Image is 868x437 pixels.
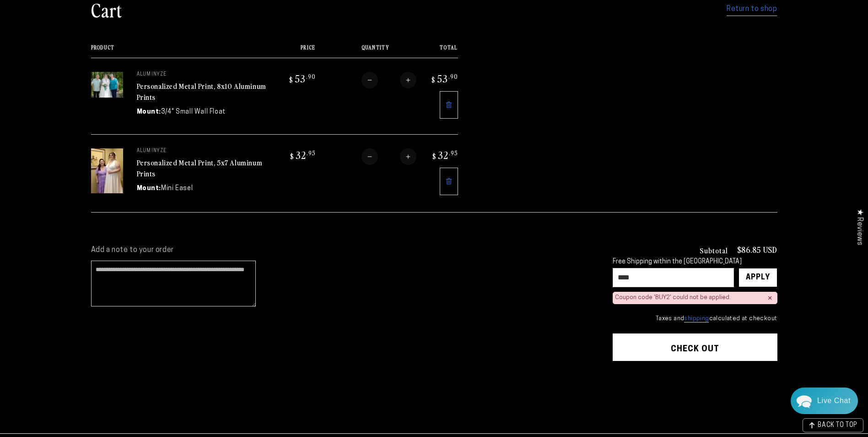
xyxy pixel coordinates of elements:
[817,388,851,414] div: Contact Us Directly
[91,148,123,193] img: 5"x7" Rectangle White Matte Aluminyzed Photo
[161,107,226,117] dd: 3/4" Small Wall Float
[416,44,458,58] th: Total
[615,294,731,302] div: Coupon code 'BUY2' could not be applied.
[791,388,858,414] div: Chat widget toggle
[449,149,458,157] sup: .95
[613,258,777,266] div: Free Shipping within the [GEOGRAPHIC_DATA]
[306,72,316,80] sup: .90
[137,148,274,154] p: aluminyze
[289,75,293,84] span: $
[851,202,868,252] div: Click to open Judge.me floating reviews tab
[161,184,193,193] dd: Mini Easel
[440,168,458,195] a: Remove 5"x7" Rectangle White Matte Aluminyzed Photo
[818,422,857,429] span: BACK TO TOP
[613,333,777,361] button: Check out
[378,148,400,165] input: Quantity for Personalized Metal Print, 5x7 Aluminum Prints
[137,107,162,117] dt: Mount:
[684,316,709,322] a: shipping
[727,3,777,16] a: Return to shop
[137,184,162,193] dt: Mount:
[430,72,458,85] bdi: 53
[91,72,123,98] img: 8"x10" Rectangle White Matte Aluminyzed Photo
[432,152,437,161] span: $
[378,72,400,88] input: Quantity for Personalized Metal Print, 8x10 Aluminum Prints
[91,44,274,58] th: Product
[290,152,294,161] span: $
[431,148,458,161] bdi: 32
[137,157,263,179] a: Personalized Metal Print, 5x7 Aluminum Prints
[137,81,266,103] a: Personalized Metal Print, 8x10 Aluminum Prints
[316,44,416,58] th: Quantity
[274,44,316,58] th: Price
[440,91,458,119] a: Remove 8"x10" Rectangle White Matte Aluminyzed Photo
[137,72,274,77] p: aluminyze
[307,149,316,157] sup: .95
[700,246,728,254] h3: Subtotal
[768,295,772,302] div: ×
[737,246,777,254] p: $86.85 USD
[431,75,436,84] span: $
[613,314,777,323] small: Taxes and calculated at checkout
[746,268,770,287] div: Apply
[288,72,316,85] bdi: 53
[289,148,316,161] bdi: 32
[91,246,594,255] label: Add a note to your order
[613,379,777,399] iframe: PayPal-paypal
[448,72,458,80] sup: .90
